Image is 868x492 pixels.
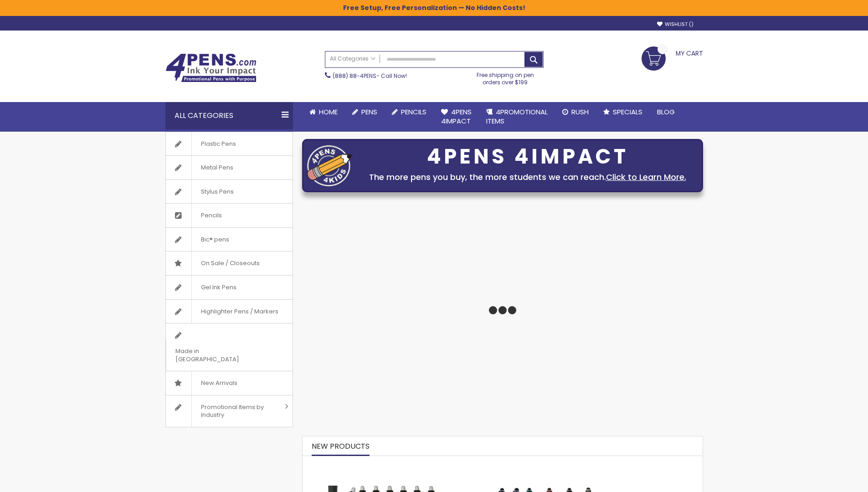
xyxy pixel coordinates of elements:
a: 4PROMOTIONALITEMS [479,102,555,132]
a: Pens [345,102,385,122]
div: All Categories [165,102,293,129]
span: Pens [361,107,377,117]
a: Pencils [385,102,434,122]
a: Specials [596,102,650,122]
a: Wishlist [657,21,693,28]
span: Pencils [401,107,426,117]
a: Rush [555,102,596,122]
span: Bic® pens [191,228,238,251]
a: Custom Soft Touch Metal Pen - Stylus Top [471,460,612,468]
a: Highlighter Pens / Markers [166,300,293,323]
span: Made in [GEOGRAPHIC_DATA] [166,339,270,371]
a: Blog [650,102,682,122]
a: The Barton Custom Pens Special Offer [303,460,462,468]
a: Stylus Pens [166,180,293,204]
span: Plastic Pens [191,132,245,156]
a: (888) 88-4PENS [333,72,376,80]
a: Made in [GEOGRAPHIC_DATA] [166,323,293,371]
span: Pencils [191,204,231,227]
span: Specials [613,107,642,117]
a: Plastic Pens [166,132,293,156]
a: Gel Ink Pens [166,276,293,299]
div: 4PENS 4IMPACT [357,147,698,166]
a: Home [302,102,345,122]
span: 4Pens 4impact [441,107,472,126]
a: Pencils [166,204,293,227]
span: Stylus Pens [191,180,243,204]
a: Metal Pens [166,156,293,179]
span: Gel Ink Pens [191,276,246,299]
span: - Call Now! [333,72,407,80]
span: All Categories [330,55,375,62]
span: Blog [657,107,675,117]
span: 4PROMOTIONAL ITEMS [486,107,548,126]
span: Metal Pens [191,156,242,179]
a: Click to Learn More. [606,171,686,183]
span: Rush [571,107,589,117]
span: Home [319,107,338,117]
a: Bic® pens [166,228,293,251]
img: four_pen_logo.png [307,145,353,186]
a: 4Pens4impact [434,102,479,132]
span: Promotional Items by Industry [191,395,282,427]
div: The more pens you buy, the more students we can reach. [357,171,698,184]
a: On Sale / Closeouts [166,251,293,275]
a: New Arrivals [166,371,293,395]
a: Promotional Items by Industry [166,395,293,427]
a: All Categories [325,51,380,67]
div: Free shipping on pen orders over $199 [467,68,544,86]
span: On Sale / Closeouts [191,251,269,275]
span: New Arrivals [191,371,247,395]
img: 4Pens Custom Pens and Promotional Products [165,53,257,82]
span: Highlighter Pens / Markers [191,300,288,323]
span: New Products [312,441,370,451]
